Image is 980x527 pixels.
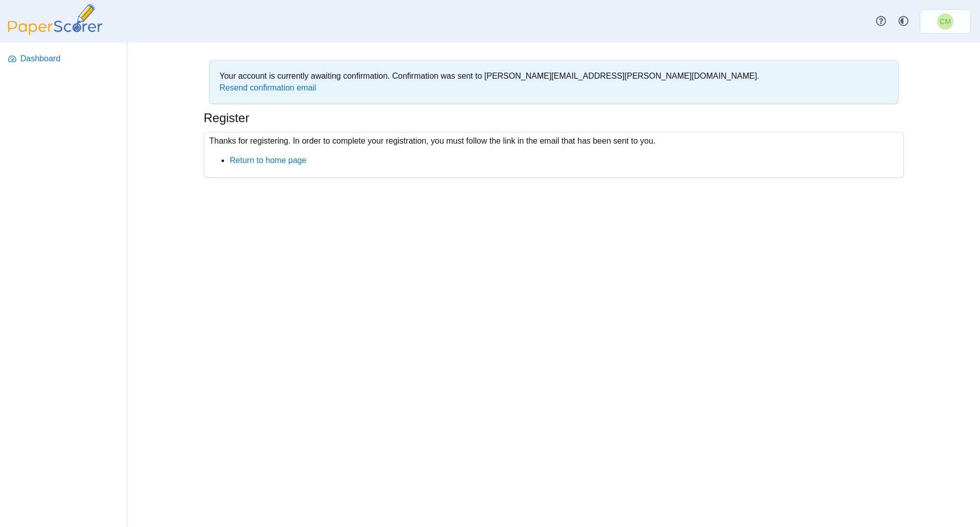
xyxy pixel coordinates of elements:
div: Your account is currently awaiting confirmation. Confirmation was sent to [PERSON_NAME][EMAIL_ADD... [214,65,893,99]
h1: Register [204,109,249,127]
a: PaperScorer [4,28,106,37]
div: Thanks for registering. In order to complete your registration, you must follow the link in the e... [204,132,904,178]
span: Christine Munzer [940,18,951,25]
a: Christine Munzer [920,9,971,34]
img: PaperScorer [4,4,106,35]
a: Dashboard [4,47,124,71]
span: Christine Munzer [937,13,953,30]
a: Return to home page [230,156,306,165]
a: Resend confirmation email [219,83,316,92]
span: Dashboard [20,53,120,64]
